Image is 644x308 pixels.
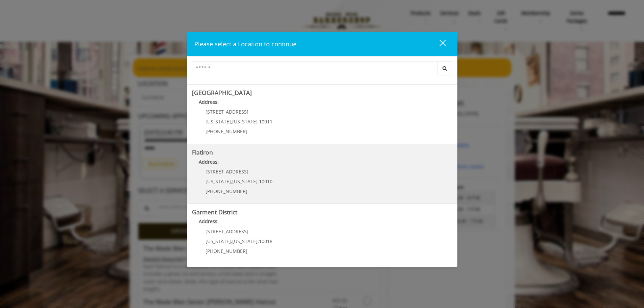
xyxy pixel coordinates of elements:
[192,62,452,78] div: Center Select
[206,228,248,235] span: [STREET_ADDRESS]
[232,238,258,244] span: [US_STATE]
[199,159,219,165] b: Address:
[259,118,272,125] span: 10011
[206,248,247,254] span: [PHONE_NUMBER]
[206,168,248,175] span: [STREET_ADDRESS]
[199,218,219,224] b: Address:
[258,178,259,185] span: ,
[258,238,259,244] span: ,
[259,238,272,244] span: 10018
[427,37,450,51] button: close dialog
[192,148,213,156] b: Flatiron
[232,178,258,185] span: [US_STATE]
[192,89,252,97] b: [GEOGRAPHIC_DATA]
[231,118,232,125] span: ,
[231,238,232,244] span: ,
[192,62,437,75] input: Search Center
[199,99,219,105] b: Address:
[258,118,259,125] span: ,
[441,66,449,71] i: Search button
[206,109,248,115] span: [STREET_ADDRESS]
[206,188,247,194] span: [PHONE_NUMBER]
[206,118,231,125] span: [US_STATE]
[259,178,272,185] span: 10010
[206,238,231,244] span: [US_STATE]
[194,40,296,48] span: Please select a Location to continue
[432,39,445,49] div: close dialog
[206,178,231,185] span: [US_STATE]
[206,128,247,135] span: [PHONE_NUMBER]
[232,118,258,125] span: [US_STATE]
[231,178,232,185] span: ,
[192,208,237,216] b: Garment District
